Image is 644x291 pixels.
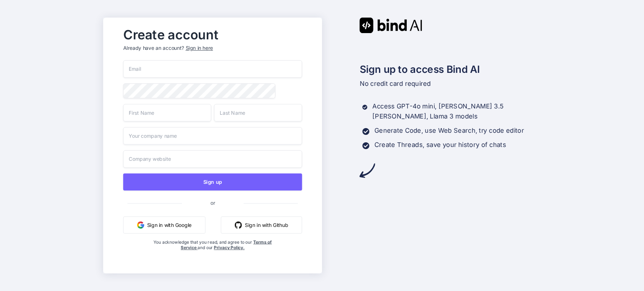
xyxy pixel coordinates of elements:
button: Sign in with Github [221,216,302,234]
p: Already have an account? [123,45,302,52]
input: Company website [123,150,302,168]
h2: Create account [123,29,302,40]
input: First Name [123,104,211,121]
p: No credit card required [359,79,541,89]
input: Email [123,60,302,78]
input: Your company name [123,127,302,145]
input: Last Name [214,104,302,121]
p: Create Threads, save your history of chats [374,140,506,150]
button: Sign up [123,173,302,191]
button: Sign in with Google [123,216,205,234]
p: Access GPT-4o mini, [PERSON_NAME] 3.5 [PERSON_NAME], Llama 3 models [372,102,541,122]
img: github [235,221,242,229]
p: Generate Code, use Web Search, try code editor [374,126,524,136]
img: arrow [359,163,375,178]
div: Sign in here [185,45,213,52]
span: or [182,194,243,211]
div: You acknowledge that you read, and agree to our and our [153,239,273,268]
a: Terms of Service [181,239,272,250]
a: Privacy Policy. [214,245,244,250]
h2: Sign up to access Bind AI [359,62,541,77]
img: Bind AI logo [359,18,422,33]
img: google [137,221,144,229]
